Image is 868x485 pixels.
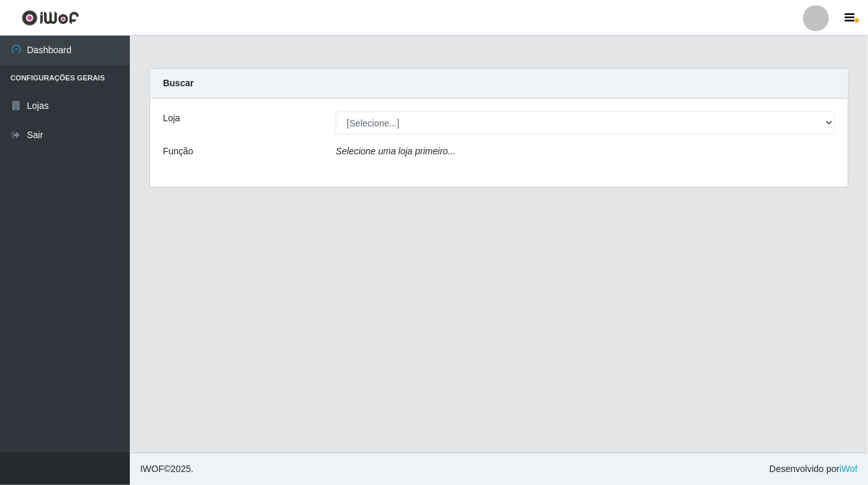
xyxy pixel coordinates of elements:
span: IWOF [140,464,164,474]
label: Loja [163,112,180,125]
strong: Buscar [163,78,193,88]
i: Selecione uma loja primeiro... [336,146,455,156]
label: Função [163,145,193,158]
span: © 2025 . [140,462,193,476]
a: iWof [839,464,858,474]
img: CoreUI Logo [21,10,79,26]
span: Desenvolvido por [769,462,858,476]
